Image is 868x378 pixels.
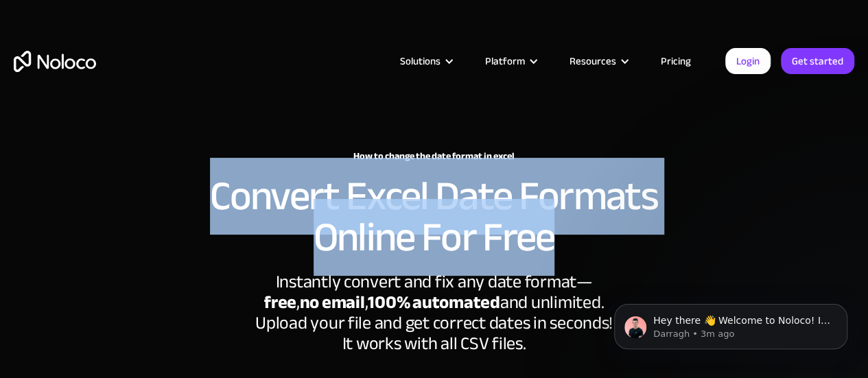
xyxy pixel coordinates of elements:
div: Instantly convert and fix any date format— ‍ , , and unlimited. Upload your file and get correct ... [228,272,640,354]
div: Solutions [383,52,468,70]
div: Platform [468,52,552,70]
div: Resources [570,52,616,70]
div: Platform [485,52,525,70]
strong: free [264,285,296,319]
strong: no email [300,285,365,319]
strong: 100% automated [368,285,500,319]
div: Resources [552,52,644,70]
h2: Convert Excel Date Formats Online For Free [160,176,709,258]
strong: How to change the date format in excel [353,147,515,165]
iframe: Intercom notifications message [594,268,868,371]
a: Login [725,48,771,74]
a: Pricing [644,52,708,70]
a: Get started [781,48,854,74]
a: home [14,51,96,72]
div: Solutions [400,52,441,70]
